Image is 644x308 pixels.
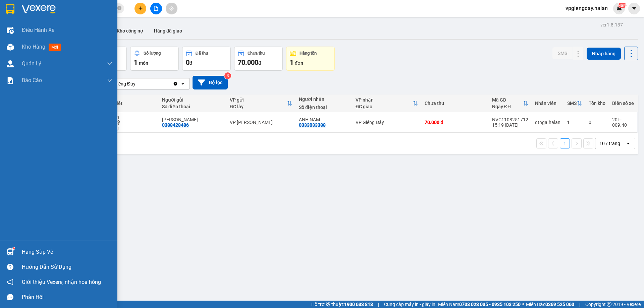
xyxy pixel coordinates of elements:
[589,101,605,106] div: Tồn kho
[7,264,13,270] span: question-circle
[22,247,112,257] div: Hàng sắp về
[22,44,45,50] span: Kho hàng
[130,47,179,71] button: Số lượng1món
[492,122,528,128] div: 15:19 [DATE]
[522,303,524,306] span: ⚪️
[117,5,121,12] span: close-circle
[49,44,61,51] span: mới
[299,105,349,110] div: Số điện thoại
[6,4,14,14] img: logo-vxr
[190,60,192,66] span: đ
[587,48,621,60] button: Nhập hàng
[186,58,190,66] span: 0
[107,101,155,106] div: Chi tiết
[162,104,223,109] div: Số điện thoại
[117,6,121,10] span: close-circle
[182,47,231,71] button: Đã thu0đ
[352,95,421,112] th: Toggle SortBy
[230,97,287,103] div: VP gửi
[193,76,228,89] button: Bộ lọc
[173,81,178,86] svg: Clear value
[226,95,296,112] th: Toggle SortBy
[7,44,14,51] img: warehouse-icon
[111,23,149,39] button: Kho công nợ
[290,58,293,66] span: 1
[162,117,223,122] div: KHANG NHUNG
[489,95,532,112] th: Toggle SortBy
[356,120,418,125] div: VP Giếng Đáy
[22,59,41,68] span: Quản Lý
[224,72,231,79] sup: 3
[22,26,54,34] span: Điều hành xe
[22,76,42,84] span: Báo cáo
[107,80,136,87] div: VP Giếng Đáy
[564,95,585,112] th: Toggle SortBy
[626,141,631,146] svg: open
[607,302,611,307] span: copyright
[162,122,189,128] div: 0388428486
[150,3,162,14] button: file-add
[180,81,185,86] svg: open
[162,97,223,103] div: Người gửi
[600,21,623,28] div: ver 1.8.137
[378,301,379,308] span: |
[107,78,112,83] span: down
[425,101,485,106] div: Chưa thu
[230,104,287,109] div: ĐC lấy
[589,120,605,125] div: 0
[535,101,560,106] div: Nhân viên
[196,51,208,56] div: Đã thu
[612,117,634,128] div: 20F-009.40
[22,262,112,272] div: Hướng dẫn sử dụng
[144,51,161,56] div: Số lượng
[567,101,577,106] div: SMS
[552,47,573,59] button: SMS
[631,5,637,11] span: caret-down
[169,6,174,11] span: aim
[535,120,560,125] div: dtnga.halan
[13,247,15,249] sup: 1
[299,97,349,102] div: Người nhận
[567,120,582,125] div: 1
[492,117,528,122] div: NVC1108251712
[356,104,413,109] div: ĐC giao
[286,47,335,71] button: Hàng tồn1đơn
[356,97,413,103] div: VP nhận
[344,302,373,307] strong: 1900 633 818
[545,302,574,307] strong: 0369 525 060
[560,138,570,148] button: 1
[599,140,620,147] div: 10 / trang
[107,114,155,120] div: 1 món
[384,301,436,308] span: Cung cấp máy in - giấy in:
[7,279,13,285] span: notification
[295,60,303,66] span: đơn
[230,120,292,125] div: VP [PERSON_NAME]
[618,3,626,8] sup: NaN
[560,4,613,12] span: vpgiengday.halan
[166,3,177,14] button: aim
[579,301,580,308] span: |
[234,47,283,71] button: Chưa thu70.000đ
[7,294,13,300] span: message
[7,60,14,67] img: warehouse-icon
[492,97,523,103] div: Mã GD
[492,104,523,109] div: Ngày ĐH
[7,77,14,84] img: solution-icon
[628,3,640,14] button: caret-down
[138,6,143,11] span: plus
[425,120,485,125] div: 70.000 đ
[299,117,349,122] div: ANH NAM
[135,3,146,14] button: plus
[22,292,112,302] div: Phản hồi
[7,27,14,34] img: warehouse-icon
[154,6,158,11] span: file-add
[248,51,265,56] div: Chưa thu
[311,301,373,308] span: Hỗ trợ kỹ thuật:
[438,301,521,308] span: Miền Nam
[139,60,148,66] span: món
[258,60,261,66] span: đ
[299,122,326,128] div: 0333033388
[238,58,258,66] span: 70.000
[7,248,14,255] img: warehouse-icon
[300,51,317,56] div: Hàng tồn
